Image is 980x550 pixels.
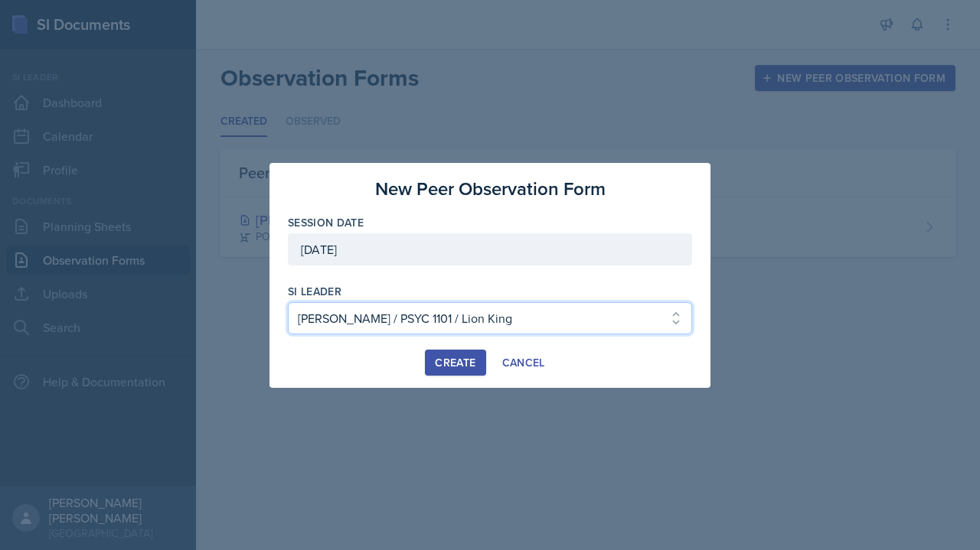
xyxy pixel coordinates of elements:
[435,356,475,369] div: Create
[425,350,485,376] button: Create
[502,356,545,369] div: Cancel
[492,350,555,376] button: Cancel
[288,215,364,230] label: Session Date
[375,175,606,203] h3: New Peer Observation Form
[288,284,341,299] label: si leader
